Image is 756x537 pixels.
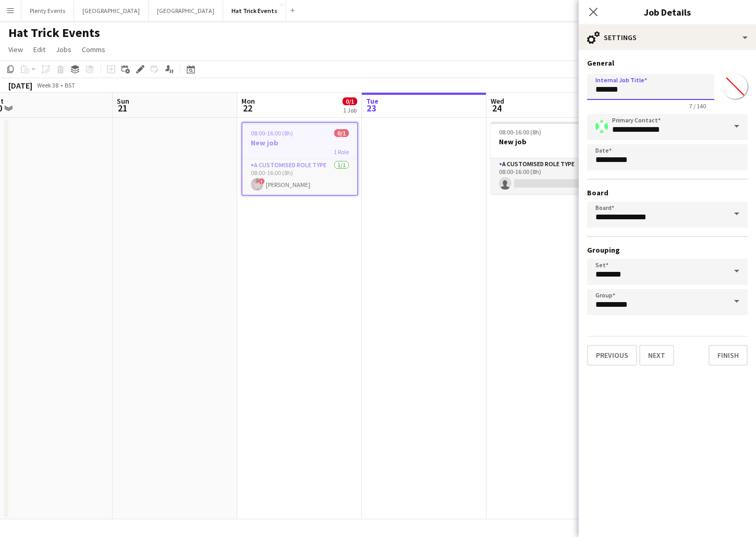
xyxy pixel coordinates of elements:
[343,97,357,105] span: 0/1
[579,5,756,19] h3: Job Details
[34,81,60,89] span: Week 38
[52,43,76,56] a: Jobs
[8,25,100,41] h1: Hat Trick Events
[587,245,748,255] h3: Grouping
[8,45,23,54] span: View
[587,345,637,366] button: Previous
[251,129,293,137] span: 08:00-16:00 (8h)
[334,129,349,137] span: 0/1
[639,345,674,366] button: Next
[334,148,349,156] span: 1 Role
[491,96,504,106] span: Wed
[587,188,748,197] h3: Board
[115,102,129,114] span: 21
[117,96,129,106] span: Sun
[242,138,357,147] h3: New job
[364,102,379,114] span: 23
[149,1,223,21] button: [GEOGRAPHIC_DATA]
[709,345,748,366] button: Finish
[491,158,607,194] app-card-role: A Customised Role Type0/108:00-16:00 (8h)
[74,1,149,21] button: [GEOGRAPHIC_DATA]
[491,137,607,146] h3: New job
[4,43,27,56] a: View
[56,45,71,54] span: Jobs
[587,58,748,68] h3: General
[29,43,50,56] a: Edit
[366,96,379,106] span: Tue
[241,96,255,106] span: Mon
[8,80,32,91] div: [DATE]
[223,1,286,21] button: Hat Trick Events
[21,1,74,21] button: Plenty Events
[78,43,109,56] a: Comms
[491,122,607,194] app-job-card: 08:00-16:00 (8h)0/1New job1 RoleA Customised Role Type0/108:00-16:00 (8h)
[242,159,357,195] app-card-role: A Customised Role Type1/108:00-16:00 (8h)![PERSON_NAME]
[241,122,358,196] app-job-card: 08:00-16:00 (8h)0/1New job1 RoleA Customised Role Type1/108:00-16:00 (8h)![PERSON_NAME]
[489,102,504,114] span: 24
[343,106,357,114] div: 1 Job
[499,128,541,136] span: 08:00-16:00 (8h)
[240,102,255,114] span: 22
[681,102,714,110] span: 7 / 140
[33,45,45,54] span: Edit
[82,45,105,54] span: Comms
[259,178,265,184] span: !
[65,81,75,89] div: BST
[579,25,756,50] div: Settings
